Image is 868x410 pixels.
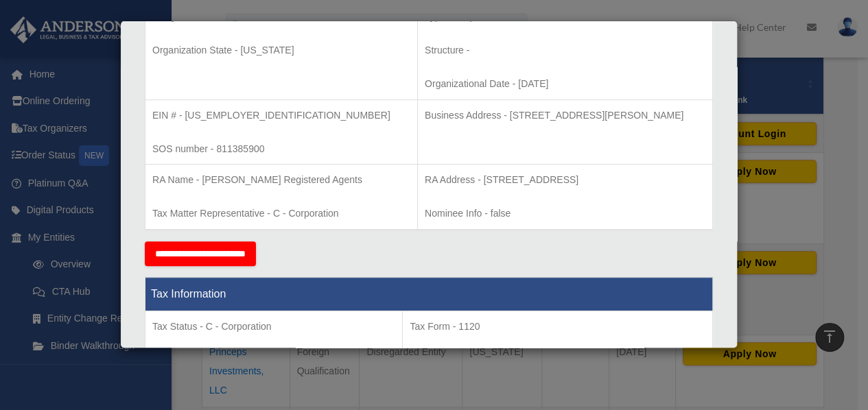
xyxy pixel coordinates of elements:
[425,171,705,189] p: RA Address - [STREET_ADDRESS]
[152,107,410,124] p: EIN # - [US_EMPLOYER_IDENTIFICATION_NUMBER]
[152,141,410,158] p: SOS number - 811385900
[425,42,705,59] p: Structure -
[410,318,705,335] p: Tax Form - 1120
[145,277,713,311] th: Tax Information
[152,318,395,335] p: Tax Status - C - Corporation
[152,205,410,222] p: Tax Matter Representative - C - Corporation
[425,107,705,124] p: Business Address - [STREET_ADDRESS][PERSON_NAME]
[425,205,705,222] p: Nominee Info - false
[152,171,410,189] p: RA Name - [PERSON_NAME] Registered Agents
[152,42,410,59] p: Organization State - [US_STATE]
[425,75,705,93] p: Organizational Date - [DATE]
